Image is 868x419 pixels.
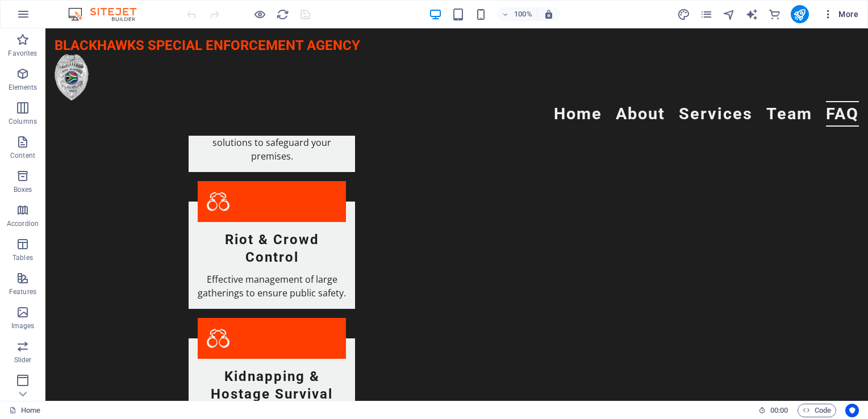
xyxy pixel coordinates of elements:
p: Favorites [8,49,37,58]
p: Boxes [14,185,32,194]
p: Accordion [7,219,39,228]
i: Navigator [723,8,736,21]
p: Tables [12,253,33,262]
span: : [778,406,780,414]
button: design [677,7,691,21]
span: 00 00 [770,404,788,417]
button: 100% [497,7,537,21]
button: Click here to leave preview mode and continue editing [253,7,266,21]
button: reload [276,7,289,21]
p: Slider [14,355,32,364]
button: More [818,5,863,23]
i: Reload page [276,8,289,21]
button: navigator [723,7,736,21]
button: pages [700,7,713,21]
i: Commerce [768,8,781,21]
i: Pages (Ctrl+Alt+S) [700,8,713,21]
button: text_generator [745,7,759,21]
i: Publish [793,8,806,21]
p: Images [11,321,35,330]
h6: 100% [514,7,532,21]
p: Content [10,151,35,160]
i: AI Writer [745,8,758,21]
button: Code [798,404,836,417]
i: Design (Ctrl+Alt+Y) [677,8,690,21]
h6: Session time [758,404,788,417]
a: Click to cancel selection. Double-click to open Pages [9,404,40,417]
span: Code [803,404,831,417]
button: publish [791,5,809,23]
p: Features [9,287,36,296]
span: More [823,9,858,20]
img: Editor Logo [65,7,151,21]
button: commerce [768,7,782,21]
i: On resize automatically adjust zoom level to fit chosen device. [544,9,554,19]
p: Columns [9,117,37,126]
p: Elements [9,83,37,92]
button: Usercentrics [845,404,859,417]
